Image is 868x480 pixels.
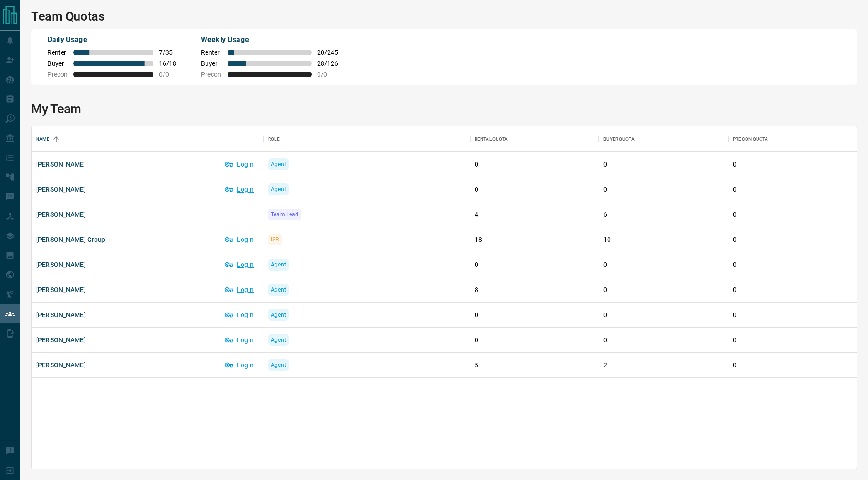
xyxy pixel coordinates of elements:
[36,185,86,194] span: [PERSON_NAME]
[271,260,286,269] span: Agent
[220,182,259,197] button: Login
[475,285,594,295] p: 8
[603,185,723,194] p: 0
[475,360,594,370] p: 5
[733,210,852,219] p: 0
[36,160,86,169] span: [PERSON_NAME]
[36,360,86,370] span: [PERSON_NAME]
[733,335,852,345] p: 0
[475,210,594,219] p: 4
[31,9,857,24] h1: Team Quotas
[728,126,857,152] div: Pre Con Quota
[475,160,594,169] p: 0
[271,360,286,370] span: Agent
[603,260,723,270] p: 0
[271,210,298,219] span: Team Lead
[220,308,259,322] button: Login
[31,102,857,116] h1: My Team
[733,260,852,270] p: 0
[603,210,723,219] p: 6
[733,160,852,169] p: 0
[48,71,68,78] span: Precon
[603,285,723,295] p: 0
[36,260,86,269] span: [PERSON_NAME]
[603,310,723,320] p: 0
[317,49,338,56] span: 20 / 245
[475,335,594,345] p: 0
[733,126,768,152] div: Pre Con Quota
[733,285,852,295] p: 0
[201,34,338,45] p: Weekly Usage
[271,185,286,194] span: Agent
[201,71,222,78] span: Precon
[271,310,286,319] span: Agent
[32,126,264,152] div: Name
[603,335,723,345] p: 0
[159,60,179,67] span: 16 / 18
[220,333,259,347] button: Login
[159,71,179,78] span: 0 / 0
[603,360,723,370] p: 2
[264,126,470,152] div: Role
[317,60,338,67] span: 28 / 126
[475,260,594,270] p: 0
[475,235,594,245] p: 18
[317,71,338,78] span: 0 / 0
[220,232,259,247] button: Login
[733,235,852,245] p: 0
[201,60,222,67] span: Buyer
[220,257,259,272] button: Login
[603,235,723,245] p: 10
[475,185,594,194] p: 0
[271,285,286,294] span: Agent
[36,285,86,294] span: [PERSON_NAME]
[603,160,723,169] p: 0
[36,310,86,319] span: [PERSON_NAME]
[603,126,634,152] div: Buyer Quota
[733,185,852,194] p: 0
[733,310,852,320] p: 0
[220,282,259,297] button: Login
[36,126,50,152] div: Name
[48,49,68,56] span: Renter
[599,126,728,152] div: Buyer Quota
[220,157,259,172] button: Login
[50,133,63,146] button: Sort
[475,310,594,320] p: 0
[220,358,259,372] button: Login
[268,126,280,152] div: Role
[271,335,286,344] span: Agent
[36,235,105,244] span: [PERSON_NAME] Group
[159,49,179,56] span: 7 / 35
[475,126,508,152] div: Rental Quota
[36,210,86,219] span: [PERSON_NAME]
[201,49,222,56] span: Renter
[48,60,68,67] span: Buyer
[470,126,599,152] div: Rental Quota
[271,160,286,169] span: Agent
[733,360,852,370] p: 0
[36,335,86,344] span: [PERSON_NAME]
[48,34,179,45] p: Daily Usage
[271,235,279,244] span: ISR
